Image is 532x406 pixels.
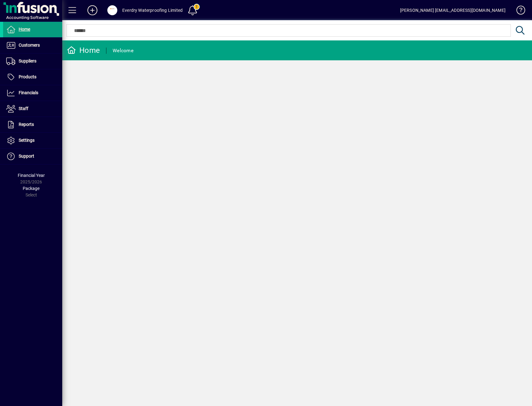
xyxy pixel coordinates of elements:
[3,149,62,164] a: Support
[400,5,506,15] div: [PERSON_NAME] [EMAIL_ADDRESS][DOMAIN_NAME]
[19,154,34,159] span: Support
[19,138,35,143] span: Settings
[19,43,40,48] span: Customers
[19,90,38,95] span: Financials
[23,186,40,191] span: Package
[113,46,133,56] div: Welcome
[3,85,62,101] a: Financials
[19,74,36,79] span: Products
[82,5,102,16] button: Add
[67,45,100,55] div: Home
[102,5,122,16] button: Profile
[3,69,62,85] a: Products
[19,122,34,127] span: Reports
[3,53,62,69] a: Suppliers
[19,106,28,111] span: Staff
[18,173,45,178] span: Financial Year
[3,133,62,148] a: Settings
[19,58,36,63] span: Suppliers
[3,38,62,53] a: Customers
[3,117,62,132] a: Reports
[512,1,524,21] a: Knowledge Base
[3,101,62,117] a: Staff
[19,27,30,32] span: Home
[122,5,183,15] div: Everdry Waterproofing Limited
